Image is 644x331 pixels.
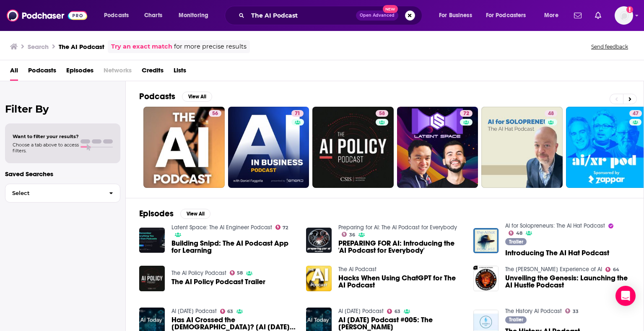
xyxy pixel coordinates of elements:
[486,10,526,21] span: For Podcasters
[139,208,174,219] h2: Episodes
[629,110,642,117] a: 47
[312,107,394,188] a: 58
[306,228,332,253] img: PREPARING FOR AI: Introducing the 'AI Podcast for Everybody'
[509,317,523,322] span: Trailer
[275,225,288,230] a: 72
[338,266,377,273] a: The AI Podcast
[171,224,272,231] a: Latent Space: The AI Engineer Podcast
[182,92,212,102] button: View All
[179,10,208,21] span: Monitoring
[248,9,356,22] input: Search podcasts, credits, & more...
[237,271,243,275] span: 58
[171,278,265,285] a: The AI Policy Podcast Trailer
[171,240,296,254] a: Building Snipd: The AI Podcast App for Learning
[139,266,165,291] img: The AI Policy Podcast Trailer
[209,110,221,117] a: 56
[439,10,472,21] span: For Business
[615,6,633,25] button: Show profile menu
[171,316,296,331] span: Has AI Crossed the [DEMOGRAPHIC_DATA]? [AI [DATE] Podcast]
[397,107,478,188] a: 72
[633,110,639,118] span: 47
[473,266,499,291] img: Unveiling the Genesis: Launching the AI Hustle Podcast
[28,43,49,51] h3: Search
[626,6,633,13] svg: Add a profile image
[481,107,563,188] a: 48
[338,308,384,315] a: AI Today Podcast
[104,64,132,81] span: Networks
[505,275,630,289] a: Unveiling the Genesis: Launching the AI Hustle Podcast
[509,231,522,236] a: 48
[10,64,18,81] a: All
[283,226,288,230] span: 72
[227,310,233,313] span: 63
[613,268,619,272] span: 64
[463,110,469,118] span: 72
[139,91,212,102] a: PodcastsView All
[171,269,226,277] a: The AI Policy Podcast
[565,308,579,313] a: 33
[516,231,522,235] span: 48
[548,110,554,118] span: 48
[383,5,398,13] span: New
[111,42,172,51] a: Try an exact match
[338,316,463,331] span: AI [DATE] Podcast #005: The [PERSON_NAME]
[571,8,585,23] a: Show notifications dropdown
[505,266,602,273] a: The Joe Rogan Experience of AI
[295,110,300,118] span: 71
[7,8,87,23] img: Podchaser - Follow, Share and Rate Podcasts
[505,249,609,257] a: Introducing The AI Hat Podcast
[139,228,165,253] img: Building Snipd: The AI Podcast App for Learning
[212,110,218,118] span: 56
[538,9,569,22] button: open menu
[338,275,463,289] a: Hacks When Using ChatGPT for The AI Podcast
[139,91,175,102] h2: Podcasts
[505,222,605,229] a: AI for Solopreneurs: The AI Hat Podcast
[545,110,557,117] a: 48
[180,209,210,219] button: View All
[505,308,562,315] a: The History AI Podcast
[171,316,296,331] a: Has AI Crossed the Chasm? [AI Today Podcast]
[171,308,217,315] a: AI Today Podcast
[544,10,558,21] span: More
[142,64,164,81] a: Credits
[174,64,186,81] a: Lists
[615,6,633,25] img: User Profile
[13,142,79,154] span: Choose a tab above to access filters.
[509,239,523,244] span: Trailer
[174,42,247,51] span: for more precise results
[139,208,210,219] a: EpisodesView All
[5,170,120,178] p: Saved Searches
[349,233,355,237] span: 36
[338,240,463,254] a: PREPARING FOR AI: Introducing the 'AI Podcast for Everybody'
[144,10,162,21] span: Charts
[13,133,79,139] span: Want to filter your results?
[66,64,93,81] a: Episodes
[473,228,499,254] a: Introducing The AI Hat Podcast
[104,10,129,21] span: Podcasts
[306,266,332,291] img: Hacks When Using ChatGPT for The AI Podcast
[173,9,219,22] button: open menu
[338,316,463,331] a: AI Today Podcast #005: The AI Winters
[342,232,355,237] a: 36
[59,43,104,51] h3: The AI Podcast
[5,103,120,115] h2: Filter By
[379,110,385,118] span: 58
[356,10,398,21] button: Open AdvancedNew
[395,310,400,313] span: 63
[233,6,430,25] div: Search podcasts, credits, & more...
[573,310,579,313] span: 33
[5,190,102,196] span: Select
[376,110,388,117] a: 58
